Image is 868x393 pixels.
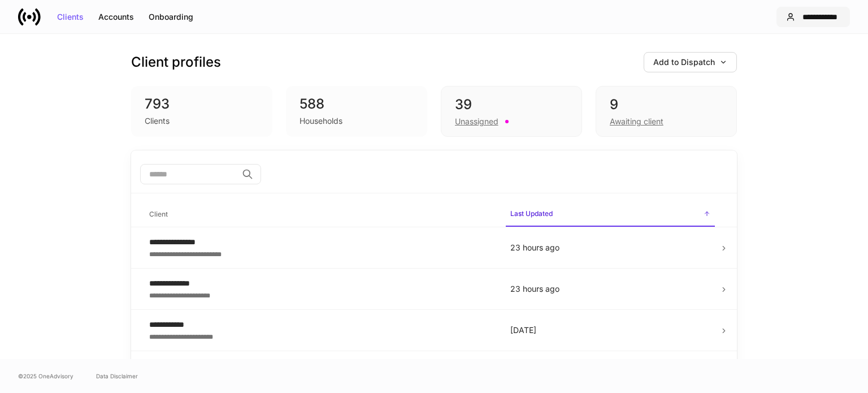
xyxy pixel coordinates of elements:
[506,202,715,227] span: Last Updated
[441,86,582,137] div: 39Unassigned
[149,209,168,219] h6: Client
[300,95,414,113] div: 588
[644,52,737,72] button: Add to Dispatch
[510,325,710,336] p: [DATE]
[131,53,221,71] h3: Client profiles
[300,115,342,127] div: Households
[610,96,723,114] div: 9
[96,372,138,381] a: Data Disclaimer
[50,8,91,26] button: Clients
[510,242,710,253] p: 23 hours ago
[91,8,141,26] button: Accounts
[145,95,259,113] div: 793
[145,203,497,226] span: Client
[149,13,193,21] div: Onboarding
[18,372,73,381] span: © 2025 OneAdvisory
[610,116,663,127] div: Awaiting client
[653,58,727,66] div: Add to Dispatch
[455,116,498,127] div: Unassigned
[145,115,170,127] div: Clients
[510,283,710,295] p: 23 hours ago
[98,13,134,21] div: Accounts
[510,208,553,219] h6: Last Updated
[57,13,84,21] div: Clients
[596,86,737,137] div: 9Awaiting client
[141,8,201,26] button: Onboarding
[455,96,568,114] div: 39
